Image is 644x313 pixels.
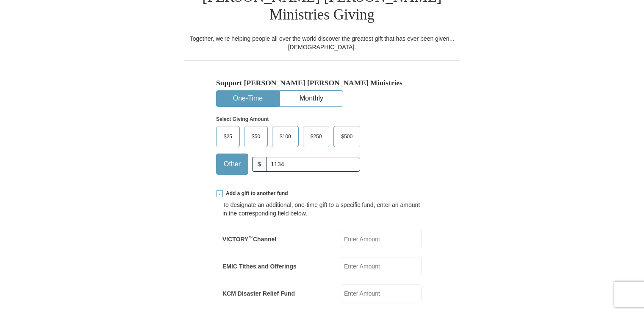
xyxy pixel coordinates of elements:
[184,34,460,51] div: Together, we're helping people all over the world discover the greatest gift that has ever been g...
[216,78,428,87] h5: Support [PERSON_NAME] [PERSON_NAME] Ministries
[280,91,343,106] button: Monthly
[247,130,264,143] span: $50
[266,157,360,172] input: Other Amount
[341,257,422,275] input: Enter Amount
[219,130,236,143] span: $25
[275,130,295,143] span: $100
[222,289,295,298] label: KCM Disaster Relief Fund
[223,190,288,197] span: Add a gift to another fund
[222,262,297,271] label: EMIC Tithes and Offerings
[252,157,266,172] span: $
[248,235,253,240] sup: ™
[222,201,422,218] div: To designate an additional, one-time gift to a specific fund, enter an amount in the correspondin...
[219,158,245,170] span: Other
[306,130,326,143] span: $250
[222,235,276,243] label: VICTORY Channel
[341,284,422,302] input: Enter Amount
[337,130,357,143] span: $500
[341,230,422,248] input: Enter Amount
[217,91,279,106] button: One-Time
[216,116,269,122] strong: Select Giving Amount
